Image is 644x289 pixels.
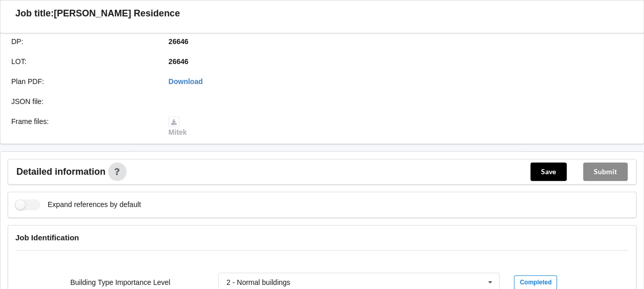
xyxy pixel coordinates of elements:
[54,8,180,19] h3: [PERSON_NAME] Residence
[15,233,629,242] h4: Job Identification
[16,167,106,176] span: Detailed information
[15,199,141,210] label: Expand references by default
[15,8,54,19] h3: Job title:
[70,278,170,286] label: Building Type Importance Level
[169,57,189,66] b: 26646
[530,162,567,181] button: Save
[4,56,161,67] div: LOT :
[226,279,290,286] div: 2 - Normal buildings
[169,37,189,46] b: 26646
[169,117,187,137] a: Mitek
[4,116,161,138] div: Frame files :
[4,76,161,87] div: Plan PDF :
[169,77,203,86] a: Download
[4,96,161,107] div: JSON file :
[4,36,161,47] div: DP :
